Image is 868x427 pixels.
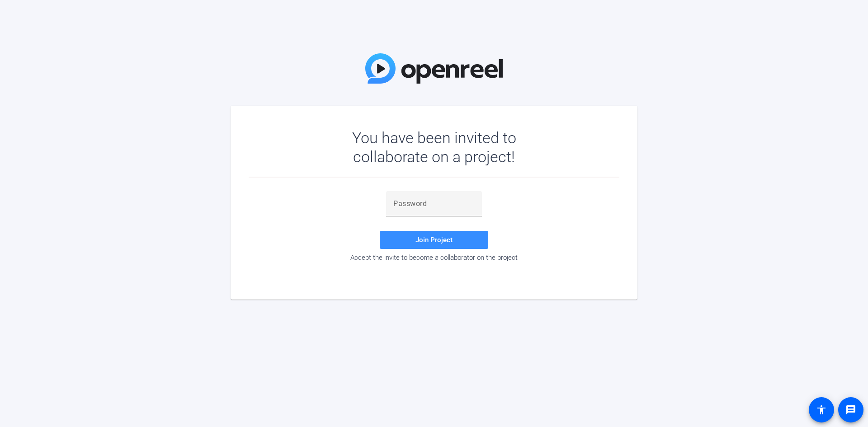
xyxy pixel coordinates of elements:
[393,198,475,209] input: Password
[365,53,503,84] img: OpenReel Logo
[380,231,488,249] button: Join Project
[816,404,827,415] mat-icon: accessibility
[249,253,619,262] div: Accept the invite to become a collaborator on the project
[415,236,453,244] span: Join Project
[326,128,542,166] div: You have been invited to collaborate on a project!
[845,404,856,415] mat-icon: message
